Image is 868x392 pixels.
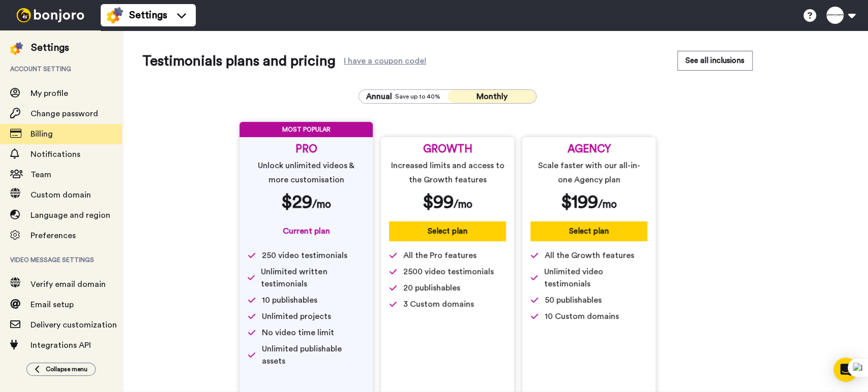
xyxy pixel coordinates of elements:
[31,301,74,309] span: Email setup
[10,42,23,55] img: settings-colored.svg
[12,8,88,22] img: bj-logo-header-white.svg
[31,341,91,349] span: Integrations API
[262,249,347,262] span: 250 video testimonials
[532,158,646,187] span: Scale faster with our all-in-one Agency plan
[403,249,476,262] span: All the Pro features
[31,321,117,329] span: Delivery customization
[598,199,617,210] span: /mo
[26,363,96,376] button: Collapse menu
[545,249,634,262] span: All the Growth features
[262,310,331,322] span: Unlimited projects
[359,90,447,103] button: AnnualSave up to 40%
[129,8,167,22] span: Settings
[31,171,51,179] span: Team
[530,221,647,241] button: Select plan
[46,365,87,373] span: Collapse menu
[561,193,598,211] span: $ 199
[31,280,106,288] span: Verify email domain
[403,282,460,294] span: 20 publishables
[295,145,317,153] span: PRO
[262,294,317,306] span: 10 publishables
[833,357,858,382] div: Open Intercom Messenger
[454,199,472,210] span: /mo
[31,191,91,199] span: Custom domain
[107,7,123,23] img: settings-colored.svg
[545,294,602,306] span: 50 publishables
[281,193,312,211] span: $ 29
[31,110,98,118] span: Change password
[240,122,373,137] span: MOST POPULAR
[31,41,69,55] div: Settings
[395,92,440,101] span: Save up to 40%
[391,158,504,187] span: Increased limits and access to the Growth features
[567,145,611,153] span: AGENCY
[261,266,365,290] span: Unlimited written testimonials
[677,51,753,71] a: See all inclusions
[31,232,76,240] span: Preferences
[677,51,753,71] button: See all inclusions
[262,326,334,339] span: No video time limit
[31,130,53,138] span: Billing
[312,199,331,210] span: /mo
[366,90,392,103] span: Annual
[31,211,110,219] span: Language and region
[476,92,507,101] span: Monthly
[545,310,619,322] span: 10 Custom domains
[344,58,426,64] div: I have a coupon code!
[262,343,365,367] span: Unlimited publishable assets
[31,150,80,158] span: Notifications
[389,221,506,241] button: Select plan
[447,90,536,103] button: Monthly
[544,266,647,290] span: Unlimited video testimonials
[31,89,68,97] span: My profile
[403,266,494,278] span: 2500 video testimonials
[423,145,472,153] span: GROWTH
[142,51,336,71] span: Testimonials plans and pricing
[403,298,474,310] span: 3 Custom domains
[283,227,330,235] span: Current plan
[423,193,454,211] span: $ 99
[250,158,363,187] span: Unlock unlimited videos & more customisation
